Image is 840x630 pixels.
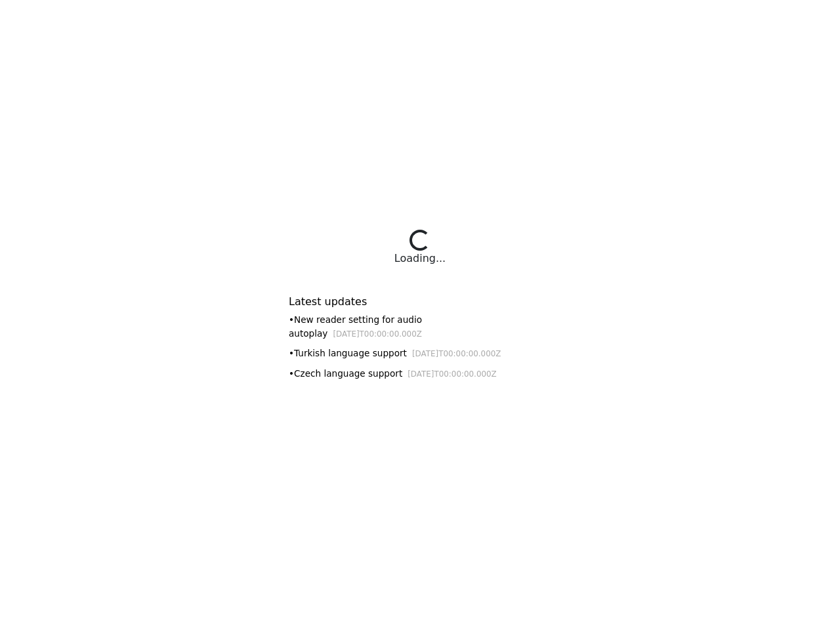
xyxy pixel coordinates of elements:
div: • New reader setting for audio autoplay [289,313,551,340]
div: • Turkish language support [289,346,551,360]
h6: Latest updates [289,295,551,308]
div: • Czech language support [289,367,551,381]
small: [DATE]T00:00:00.000Z [408,369,497,379]
small: [DATE]T00:00:00.000Z [333,329,422,339]
small: [DATE]T00:00:00.000Z [412,349,501,358]
div: Loading... [394,251,446,266]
